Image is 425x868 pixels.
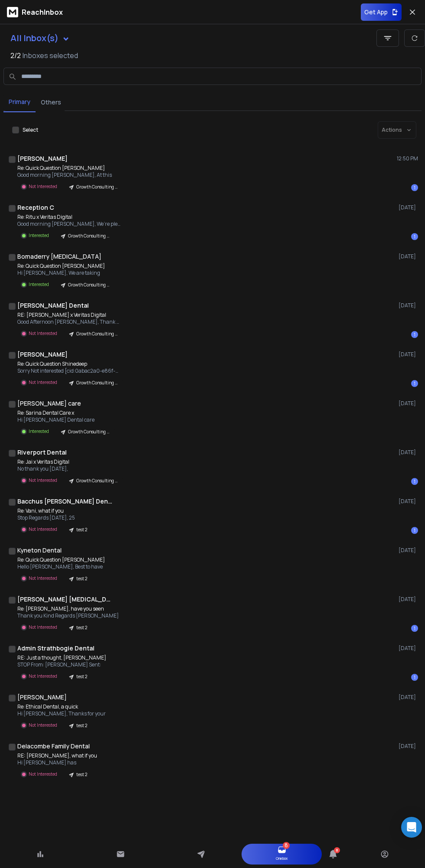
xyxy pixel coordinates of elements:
p: Re: Quick Question [PERSON_NAME] [17,165,121,172]
p: Not Interested [29,722,57,728]
p: 12:50 PM [397,155,418,162]
p: No thank you [DATE], [17,465,121,472]
h1: Bomaderry [MEDICAL_DATA] [17,252,101,261]
h1: [PERSON_NAME] [MEDICAL_DATA] [17,595,113,604]
p: Hi [PERSON_NAME], Thanks for your [17,710,106,717]
p: Re: Quick Question [PERSON_NAME] [17,556,105,563]
span: 2 / 2 [10,50,21,61]
span: 8 [334,847,340,853]
h1: [PERSON_NAME] [17,350,68,359]
p: Interested [29,281,49,288]
p: RE: [PERSON_NAME] x Veritas Digital [17,312,121,319]
p: [DATE] [399,253,418,260]
p: test 2 [76,771,87,778]
p: Hello [PERSON_NAME], Best to have [17,563,105,570]
p: Thank you Kind Regards [PERSON_NAME] [17,612,119,619]
button: Get App [361,3,402,21]
p: Not Interested [29,379,57,386]
p: Not Interested [29,183,57,190]
p: Re: Vani, what if you [17,507,92,514]
p: Not Interested [29,624,57,631]
label: Select [23,127,38,133]
p: Re: Ethical Dental, a quick [17,703,106,710]
p: Interested [29,232,49,239]
p: Not Interested [29,477,57,484]
p: Hi [PERSON_NAME], We are taking [17,270,115,276]
p: Growth Consulting Group - Dentist [68,429,110,435]
p: [DATE] [399,351,418,358]
h1: Kyneton Dental [17,546,62,555]
p: [DATE] [399,743,418,750]
p: [DATE] [399,498,418,505]
div: 1 [411,233,418,240]
p: test 2 [76,624,87,631]
p: Good Afternoon [PERSON_NAME], Thank you [17,319,121,325]
h1: All Inbox(s) [10,34,59,42]
p: Not Interested [29,526,57,533]
button: Others [36,93,66,112]
p: [DATE] [399,694,418,701]
p: RE: Just a thought, [PERSON_NAME] [17,654,106,661]
p: test 2 [76,722,87,729]
div: 1 [411,331,418,338]
p: Interested [29,428,49,435]
h1: [PERSON_NAME] care [17,399,81,408]
div: 1 [411,380,418,387]
p: Good morning [PERSON_NAME], At this [17,172,121,179]
p: Re: Jai x Veritas Digital [17,458,121,465]
p: Not Interested [29,330,57,337]
p: test 2 [76,527,87,533]
p: Not Interested [29,673,57,679]
p: Growth Consulting Group - Dentist [68,282,110,288]
p: test 2 [76,575,87,582]
p: Sorry Not interested [cid:0abac2a0-e86f-4c92-96ce-ce9df48cfa3f] 📧 [EMAIL_ADDRESS][DOMAIN_NAME] [17,367,121,374]
p: [DATE] [399,596,418,603]
a: 8 [278,845,286,854]
h1: [PERSON_NAME] [17,693,67,702]
h1: Admin Strathbogie Dental [17,644,95,653]
p: Re: Sarina Dental Care x [17,410,115,416]
p: Re: Quick Question Shinedeep [17,361,121,367]
h1: Bacchus [PERSON_NAME] Dental Care [17,497,113,506]
p: RE: [PERSON_NAME], what if you [17,752,97,759]
p: Growth Consulting Group - Dentist [76,184,118,190]
p: [DATE] [399,449,418,456]
p: Stop Regards [DATE], 25 [17,514,92,521]
h1: [PERSON_NAME] [17,154,68,163]
p: Not Interested [29,771,57,777]
h1: Reception C [17,203,54,212]
p: [DATE] [399,400,418,407]
p: Growth Consulting Group - Dentist [68,233,110,239]
div: 1 [411,527,418,534]
p: Growth Consulting Group - Dentist [76,380,118,386]
p: Growth Consulting Group - Dentist [76,331,118,337]
h1: [PERSON_NAME] Dental [17,301,89,310]
p: Re: Quick Question [PERSON_NAME] [17,263,115,270]
p: [DATE] [399,645,418,652]
p: Good morning [PERSON_NAME], We’re pleased [17,221,121,228]
div: Open Intercom Messenger [401,817,422,838]
span: 8 [284,842,288,849]
div: 1 [411,674,418,681]
p: Hi [PERSON_NAME] Dental care [17,416,115,423]
div: 1 [411,184,418,191]
p: [DATE] [399,302,418,309]
p: Onebox [276,854,288,863]
h1: Riverport Dental [17,448,67,457]
p: Not Interested [29,575,57,582]
div: 1 [411,478,418,485]
button: All Inbox(s) [3,29,77,47]
p: [DATE] [399,204,418,211]
p: ReachInbox [22,7,63,17]
div: 1 [411,625,418,632]
p: test 2 [76,673,87,680]
button: Primary [3,92,36,112]
p: STOP From: [PERSON_NAME] Sent: [17,661,106,668]
p: Hi [PERSON_NAME] has [17,759,97,766]
p: Re: Ritu x Veritas Digital [17,214,121,221]
h1: Delacombe Family Dental [17,742,90,751]
p: [DATE] [399,547,418,554]
p: Growth Consulting Group - Dentist [76,478,118,484]
p: Re: [PERSON_NAME], have you seen [17,605,119,612]
h3: Inboxes selected [23,50,78,61]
